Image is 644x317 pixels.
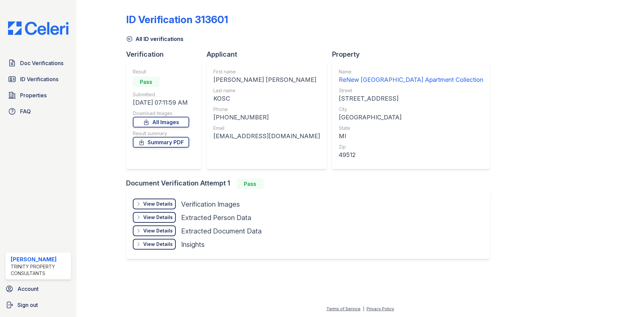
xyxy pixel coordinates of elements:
div: Document Verification Attempt 1 [126,178,495,189]
div: City [339,106,483,113]
div: Last name [213,87,320,94]
div: View Details [143,214,173,221]
div: Name [339,68,483,75]
div: Extracted Person Data [181,213,251,222]
div: Phone [213,106,320,113]
div: View Details [143,227,173,234]
div: Zip [339,144,483,150]
div: [PERSON_NAME] [PERSON_NAME] [213,75,320,85]
a: Summary PDF [133,137,189,148]
div: Submitted [133,91,189,98]
div: ID Verification 313601 [126,13,228,25]
div: Extracted Document Data [181,226,262,236]
div: Applicant [207,50,332,59]
div: Pass [133,76,160,87]
a: ID Verifications [5,72,71,86]
div: First name [213,68,320,75]
div: Insights [181,240,205,249]
div: State [339,125,483,131]
a: Privacy Policy [367,306,394,311]
a: Doc Verifications [5,56,71,70]
div: View Details [143,201,173,207]
a: Terms of Service [326,306,361,311]
a: Account [3,282,74,296]
div: MI [339,131,483,141]
div: [PHONE_NUMBER] [213,113,320,122]
div: [GEOGRAPHIC_DATA] [339,113,483,122]
a: Sign out [3,298,74,312]
a: All Images [133,117,189,127]
div: Street [339,87,483,94]
span: ID Verifications [20,75,58,83]
div: Email [213,125,320,131]
a: Properties [5,89,71,102]
div: Result [133,68,189,75]
div: Result summary [133,130,189,137]
span: Properties [20,91,47,99]
div: View Details [143,241,173,248]
div: Verification [126,50,207,59]
div: 49512 [339,150,483,160]
a: All ID verifications [126,35,183,43]
span: FAQ [20,107,31,115]
div: Download Images [133,110,189,117]
span: Doc Verifications [20,59,63,67]
a: FAQ [5,105,71,118]
div: Pass [237,178,264,189]
div: Property [332,50,495,59]
div: [STREET_ADDRESS] [339,94,483,103]
img: CE_Logo_Blue-a8612792a0a2168367f1c8372b55b34899dd931a85d93a1a3d3e32e68fde9ad4.png [3,21,74,35]
div: [EMAIL_ADDRESS][DOMAIN_NAME] [213,131,320,141]
div: Verification Images [181,200,240,209]
div: [DATE] 07:11:59 AM [133,98,189,107]
div: | [363,306,364,311]
div: ReNew [GEOGRAPHIC_DATA] Apartment Collection [339,75,483,85]
div: KOSC [213,94,320,103]
div: Trinity Property Consultants [11,263,68,277]
span: Sign out [17,301,38,309]
iframe: chat widget [616,290,637,310]
div: [PERSON_NAME] [11,255,68,263]
span: Account [17,285,39,293]
a: Name ReNew [GEOGRAPHIC_DATA] Apartment Collection [339,68,483,85]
